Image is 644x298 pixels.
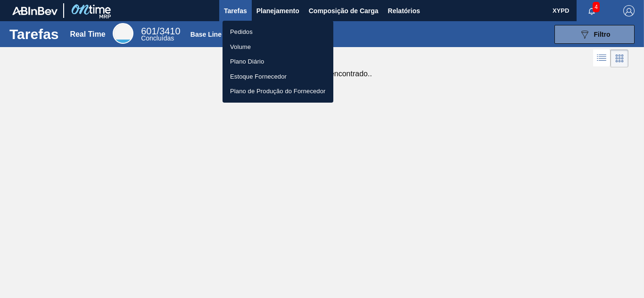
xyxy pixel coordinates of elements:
a: Estoque Fornecedor [223,69,333,84]
a: Plano Diário [223,54,333,69]
a: Plano de Produção do Fornecedor [223,84,333,99]
a: Pedidos [223,24,333,40]
a: Volume [223,40,333,55]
